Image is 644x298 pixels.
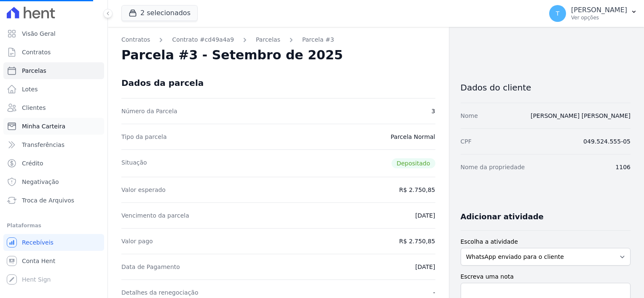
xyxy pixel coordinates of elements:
[22,48,51,56] span: Contratos
[121,158,147,168] dt: Situação
[172,35,234,44] a: Contrato #cd49a4a9
[22,85,38,93] span: Lotes
[461,237,631,246] label: Escolha a atividade
[3,25,104,42] a: Visão Geral
[3,62,104,79] a: Parcelas
[121,186,166,194] dt: Valor esperado
[391,133,435,141] dd: Parcela Normal
[121,237,153,245] dt: Valor pago
[3,234,104,251] a: Recebíveis
[22,67,46,75] span: Parcelas
[399,237,435,245] dd: R$ 2.750,85
[121,35,435,44] nav: Breadcrumb
[461,112,478,120] dt: Nome
[3,173,104,190] a: Negativação
[531,112,631,119] a: [PERSON_NAME] [PERSON_NAME]
[461,212,544,222] h3: Adicionar atividade
[22,141,64,149] span: Transferências
[121,107,177,115] dt: Número da Parcela
[256,35,280,44] a: Parcelas
[542,2,644,25] button: T [PERSON_NAME] Ver opções
[583,137,631,146] dd: 049.524.555-05
[22,159,43,168] span: Crédito
[433,288,435,297] dd: -
[22,178,59,186] span: Negativação
[461,137,472,146] dt: CPF
[571,6,627,14] p: [PERSON_NAME]
[3,118,104,135] a: Minha Carteira
[121,263,180,271] dt: Data de Pagamento
[3,155,104,172] a: Crédito
[302,35,334,44] a: Parcela #3
[22,238,54,247] span: Recebíveis
[22,257,55,265] span: Conta Hent
[3,44,104,61] a: Contratos
[461,82,631,93] h3: Dados do cliente
[121,78,204,88] div: Dados da parcela
[22,122,65,130] span: Minha Carteira
[415,211,435,220] dd: [DATE]
[3,136,104,153] a: Transferências
[7,221,101,231] div: Plataformas
[121,211,189,220] dt: Vencimento da parcela
[3,192,104,209] a: Troca de Arquivos
[432,107,435,115] dd: 3
[121,288,199,297] dt: Detalhes da renegociação
[461,163,525,171] dt: Nome da propriedade
[461,272,631,281] label: Escreva uma nota
[392,158,435,168] span: Depositado
[121,5,198,21] button: 2 selecionados
[3,253,104,269] a: Conta Hent
[3,99,104,116] a: Clientes
[121,48,343,63] h2: Parcela #3 - Setembro de 2025
[399,186,435,194] dd: R$ 2.750,85
[22,104,46,112] span: Clientes
[3,81,104,98] a: Lotes
[22,29,56,38] span: Visão Geral
[22,196,74,205] span: Troca de Arquivos
[556,11,560,16] span: T
[615,163,631,171] dd: 1106
[415,263,435,271] dd: [DATE]
[121,35,150,44] a: Contratos
[121,133,167,141] dt: Tipo da parcela
[571,14,627,21] p: Ver opções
